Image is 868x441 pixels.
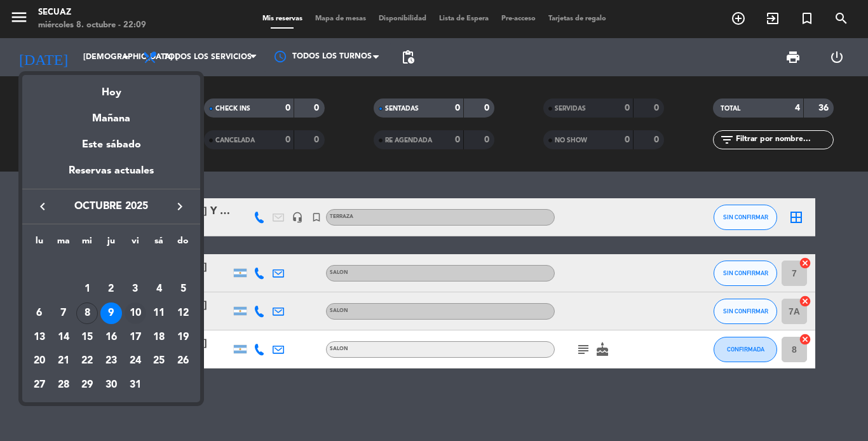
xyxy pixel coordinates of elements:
[27,373,51,397] td: 27 de octubre de 2025
[51,373,76,397] td: 28 de octubre de 2025
[99,234,123,254] th: jueves
[51,349,76,374] td: 21 de octubre de 2025
[171,301,195,325] td: 12 de octubre de 2025
[100,278,122,300] div: 2
[22,163,200,189] div: Reservas actuales
[27,325,51,349] td: 13 de octubre de 2025
[125,374,146,396] div: 31
[148,327,170,348] div: 18
[123,301,147,325] td: 10 de octubre de 2025
[147,349,172,374] td: 25 de octubre de 2025
[75,234,99,254] th: miércoles
[171,234,195,254] th: domingo
[76,302,98,324] div: 8
[148,302,170,324] div: 11
[172,351,194,372] div: 26
[76,374,98,396] div: 29
[125,351,146,372] div: 24
[100,327,122,348] div: 16
[99,373,123,397] td: 30 de octubre de 2025
[99,278,123,302] td: 2 de octubre de 2025
[99,325,123,349] td: 16 de octubre de 2025
[75,325,99,349] td: 15 de octubre de 2025
[99,349,123,374] td: 23 de octubre de 2025
[147,278,172,302] td: 4 de octubre de 2025
[100,374,122,396] div: 30
[31,198,54,215] button: keyboard_arrow_left
[29,302,50,324] div: 6
[123,278,147,302] td: 3 de octubre de 2025
[53,327,74,348] div: 14
[22,75,200,101] div: Hoy
[172,199,187,214] i: keyboard_arrow_right
[54,198,168,215] span: octubre 2025
[148,351,170,372] div: 25
[171,278,195,302] td: 5 de octubre de 2025
[99,301,123,325] td: 9 de octubre de 2025
[51,234,76,254] th: martes
[172,302,194,324] div: 12
[75,349,99,374] td: 22 de octubre de 2025
[168,198,191,215] button: keyboard_arrow_right
[27,254,195,278] td: OCT.
[123,349,147,374] td: 24 de octubre de 2025
[27,349,51,374] td: 20 de octubre de 2025
[148,278,170,300] div: 4
[100,302,122,324] div: 9
[76,278,98,300] div: 1
[147,234,172,254] th: sábado
[75,373,99,397] td: 29 de octubre de 2025
[172,278,194,300] div: 5
[76,351,98,372] div: 22
[125,302,146,324] div: 10
[76,327,98,348] div: 15
[53,302,74,324] div: 7
[125,327,146,348] div: 17
[123,234,147,254] th: viernes
[75,301,99,325] td: 8 de octubre de 2025
[35,199,50,214] i: keyboard_arrow_left
[171,349,195,374] td: 26 de octubre de 2025
[123,325,147,349] td: 17 de octubre de 2025
[51,325,76,349] td: 14 de octubre de 2025
[29,351,50,372] div: 20
[27,234,51,254] th: lunes
[27,301,51,325] td: 6 de octubre de 2025
[53,374,74,396] div: 28
[29,374,50,396] div: 27
[75,278,99,302] td: 1 de octubre de 2025
[53,351,74,372] div: 21
[125,278,146,300] div: 3
[100,351,122,372] div: 23
[51,301,76,325] td: 7 de octubre de 2025
[172,327,194,348] div: 19
[29,327,50,348] div: 13
[123,373,147,397] td: 31 de octubre de 2025
[171,325,195,349] td: 19 de octubre de 2025
[147,325,172,349] td: 18 de octubre de 2025
[22,101,200,127] div: Mañana
[147,301,172,325] td: 11 de octubre de 2025
[22,127,200,163] div: Este sábado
